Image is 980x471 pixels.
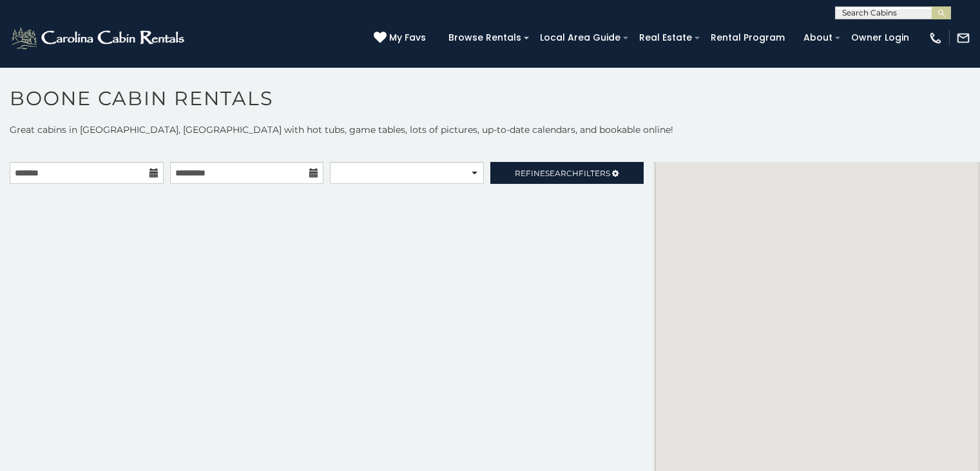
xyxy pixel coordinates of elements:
a: Owner Login [845,28,916,48]
span: My Favs [389,31,426,45]
a: My Favs [374,31,429,45]
span: Search [545,168,579,178]
span: Refine Filters [515,168,610,178]
img: White-1-2.png [10,25,188,51]
a: Real Estate [633,28,698,48]
a: Browse Rentals [442,28,528,48]
a: Local Area Guide [533,28,627,48]
a: RefineSearchFilters [490,162,644,184]
a: Rental Program [704,28,791,48]
img: mail-regular-white.png [956,31,970,45]
a: About [797,28,839,48]
img: phone-regular-white.png [928,31,943,45]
